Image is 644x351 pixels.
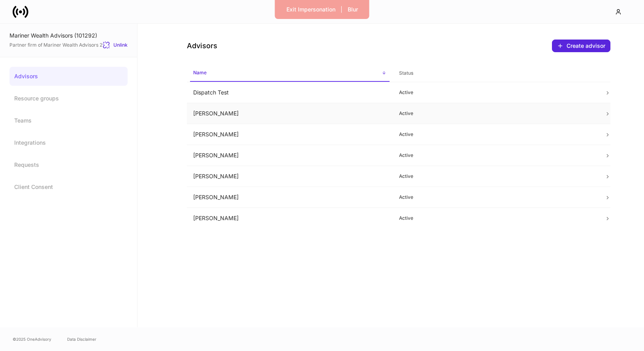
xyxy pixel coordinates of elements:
[187,166,393,187] td: [PERSON_NAME]
[399,89,592,96] p: Active
[43,42,102,48] a: Mariner Wealth Advisors 2
[552,40,610,52] button: Create advisor
[399,110,592,117] p: Active
[399,69,413,77] h6: Status
[13,336,51,342] span: © 2025 OneAdvisory
[9,89,128,108] a: Resource groups
[187,124,393,145] td: [PERSON_NAME]
[399,194,592,200] p: Active
[187,41,217,51] h4: Advisors
[348,7,358,12] div: Blur
[557,43,605,49] div: Create advisor
[399,131,592,138] p: Active
[187,187,393,208] td: [PERSON_NAME]
[187,145,393,166] td: [PERSON_NAME]
[67,336,96,342] a: Data Disclaimer
[9,177,128,196] a: Client Consent
[187,82,393,103] td: Dispatch Test
[399,215,592,221] p: Active
[9,155,128,174] a: Requests
[9,67,128,86] a: Advisors
[9,42,102,48] span: Partner firm of
[187,208,393,229] td: [PERSON_NAME]
[399,152,592,159] p: Active
[9,111,128,130] a: Teams
[102,41,128,49] button: Unlink
[281,3,341,16] button: Exit Impersonation
[343,3,363,16] button: Blur
[9,133,128,152] a: Integrations
[286,7,335,12] div: Exit Impersonation
[399,173,592,179] p: Active
[193,69,207,76] h6: Name
[190,65,390,82] span: Name
[396,65,595,81] span: Status
[187,103,393,124] td: [PERSON_NAME]
[9,32,128,40] div: Mariner Wealth Advisors (101292)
